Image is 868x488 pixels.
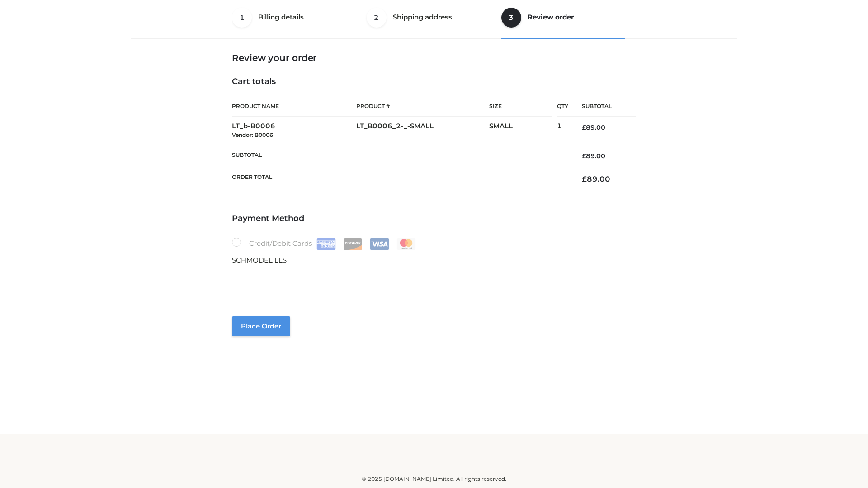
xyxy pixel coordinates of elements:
[343,238,363,250] img: Discover
[582,152,605,160] bdi: 89.00
[232,167,568,191] th: Order Total
[232,214,636,224] h4: Payment Method
[582,174,610,183] bdi: 89.00
[134,474,734,483] div: © 2025 [DOMAIN_NAME] Limited. All rights reserved.
[232,238,417,250] label: Credit/Debit Cards
[582,123,586,131] span: £
[232,131,273,138] small: Vendor: B0006
[232,316,290,336] button: Place order
[489,96,552,117] th: Size
[356,96,489,117] th: Product #
[232,96,356,117] th: Product Name
[232,254,636,266] p: SCHMODEL LLS
[582,152,586,160] span: £
[232,77,636,87] h4: Cart totals
[557,96,568,117] th: Qty
[316,238,336,250] img: Amex
[557,117,568,145] td: 1
[568,96,636,117] th: Subtotal
[232,52,636,63] h3: Review your order
[489,117,557,145] td: SMALL
[396,238,416,250] img: Mastercard
[582,123,605,131] bdi: 89.00
[356,117,489,145] td: LT_B0006_2-_-SMALL
[582,174,587,183] span: £
[230,264,634,297] iframe: Secure payment input frame
[232,117,356,145] td: LT_b-B0006
[370,238,389,250] img: Visa
[232,145,568,167] th: Subtotal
